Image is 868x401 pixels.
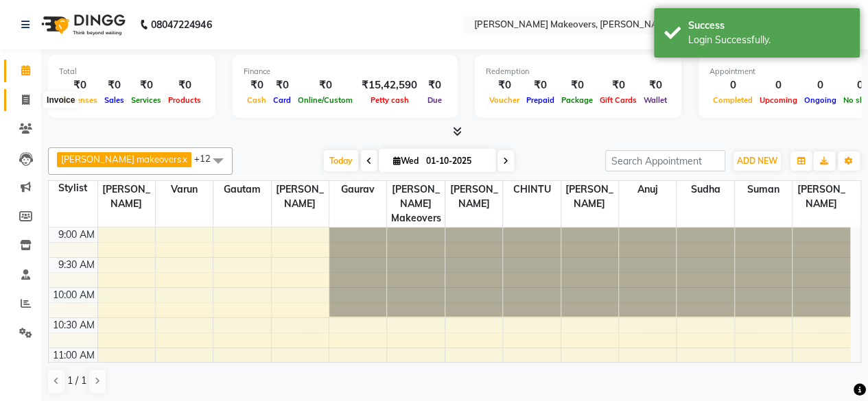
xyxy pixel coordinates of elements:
[688,33,849,47] div: Login Successfully.
[181,154,187,165] a: x
[486,77,523,93] div: ₹0
[756,95,801,105] span: Upcoming
[558,77,596,93] div: ₹0
[50,318,97,332] div: 10:30 AM
[801,77,840,93] div: 0
[523,77,558,93] div: ₹0
[244,95,270,105] span: Cash
[50,288,97,302] div: 10:00 AM
[423,77,447,93] div: ₹0
[367,95,412,105] span: Petty cash
[756,77,801,93] div: 0
[50,348,97,363] div: 11:00 AM
[640,95,670,105] span: Wallet
[329,181,386,198] span: gaurav
[213,181,270,198] span: Gautam
[801,95,840,105] span: Ongoing
[735,181,792,198] span: Suman
[165,77,204,93] div: ₹0
[324,150,358,171] span: Today
[128,95,165,105] span: Services
[49,181,97,195] div: Stylist
[737,156,777,166] span: ADD NEW
[270,77,294,93] div: ₹0
[677,181,734,198] span: Sudha
[503,181,560,198] span: CHINTU
[793,181,850,212] span: [PERSON_NAME]
[709,77,756,93] div: 0
[101,77,128,93] div: ₹0
[387,181,444,227] span: [PERSON_NAME] makeovers
[128,77,165,93] div: ₹0
[424,95,445,105] span: Due
[640,77,670,93] div: ₹0
[445,181,502,212] span: [PERSON_NAME]
[35,5,129,44] img: logo
[619,181,676,198] span: Anuj
[67,374,86,388] span: 1 / 1
[244,66,447,77] div: Finance
[356,77,423,93] div: ₹15,42,590
[596,77,640,93] div: ₹0
[523,95,558,105] span: Prepaid
[151,5,211,44] b: 08047224946
[486,95,523,105] span: Voucher
[194,153,221,164] span: +12
[561,181,618,212] span: [PERSON_NAME]
[43,92,78,108] div: Invoice
[244,77,270,93] div: ₹0
[688,19,849,33] div: Success
[59,77,101,93] div: ₹0
[101,95,128,105] span: Sales
[486,66,670,77] div: Redemption
[56,258,97,272] div: 9:30 AM
[422,151,491,171] input: 2025-10-01
[558,95,596,105] span: Package
[294,77,356,93] div: ₹0
[294,95,356,105] span: Online/Custom
[605,150,725,171] input: Search Appointment
[390,156,422,166] span: Wed
[56,228,97,242] div: 9:00 AM
[61,154,181,165] span: [PERSON_NAME] makeovers
[596,95,640,105] span: Gift Cards
[98,181,155,212] span: [PERSON_NAME]
[734,151,781,171] button: ADD NEW
[156,181,213,198] span: Varun
[59,66,204,77] div: Total
[272,181,329,212] span: [PERSON_NAME]
[709,95,756,105] span: Completed
[270,95,294,105] span: Card
[165,95,204,105] span: Products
